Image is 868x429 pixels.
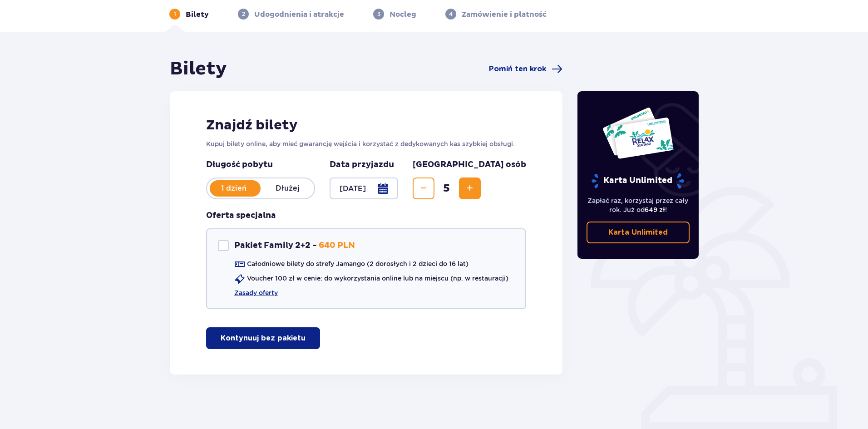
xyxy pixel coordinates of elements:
[221,333,306,343] p: Kontynuuj bez pakietu
[413,178,434,199] button: Decrease
[436,182,457,195] span: 5
[645,206,665,213] span: 649 zł
[587,196,690,214] p: Zapłać raz, korzystaj przez cały rok. Już od !
[587,222,690,243] a: Karta Unlimited
[234,288,278,297] a: Zasady oferty
[261,183,314,193] p: Dłużej
[377,10,380,18] p: 3
[413,159,526,170] p: [GEOGRAPHIC_DATA] osób
[206,117,526,134] h2: Znajdź bilety
[449,10,453,18] p: 4
[247,259,469,268] p: Całodniowe bilety do strefy Jamango (2 dorosłych i 2 dzieci do 16 lat)
[206,139,526,148] p: Kupuj bilety online, aby mieć gwarancję wejścia i korzystać z dedykowanych kas szybkiej obsługi.
[247,274,508,283] p: Voucher 100 zł w cenie: do wykorzystania online lub na miejscu (np. w restauracji)
[489,64,546,74] span: Pomiń ten krok
[174,10,176,18] p: 1
[206,159,315,170] p: Długość pobytu
[462,10,547,20] p: Zamówienie i płatność
[206,327,320,349] button: Kontynuuj bez pakietu
[608,227,668,237] p: Karta Unlimited
[330,159,394,170] p: Data przyjazdu
[390,10,416,20] p: Nocleg
[186,10,209,20] p: Bilety
[206,210,276,221] p: Oferta specjalna
[234,240,317,251] p: Pakiet Family 2+2 -
[489,64,562,74] a: Pomiń ten krok
[170,58,227,80] h1: Bilety
[207,183,261,193] p: 1 dzień
[459,178,481,199] button: Increase
[254,10,344,20] p: Udogodnienia i atrakcje
[242,10,245,18] p: 2
[591,173,685,189] p: Karta Unlimited
[319,240,355,251] p: 640 PLN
